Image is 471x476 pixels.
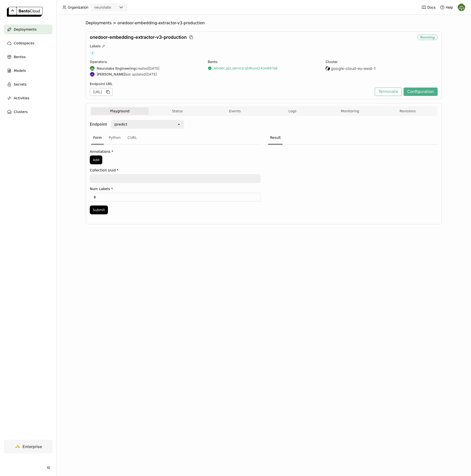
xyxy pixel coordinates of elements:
button: Revisions [379,107,436,115]
span: [DATE] [145,72,157,77]
a: labeler_api_service:qbl6oxe24om667a6 [214,66,278,70]
button: Monitoring [321,107,379,115]
img: Sauyon Lee [90,72,94,77]
button: Status [149,107,206,115]
span: google-cloud-eu-west-1 [331,66,376,71]
div: Endpoint URL [90,82,372,86]
div: Labels [90,44,438,48]
strong: Neurolabs Engineering [97,66,136,71]
label: Annotations * [90,150,261,154]
label: Num Labels * [90,187,261,191]
button: Add [90,155,102,164]
span: Secrets [14,81,26,87]
button: Submit [90,206,108,214]
div: Help [440,5,453,10]
div: [URL] [90,88,113,96]
span: Help [446,5,453,10]
span: Logs [288,109,296,113]
div: Operators [90,60,202,64]
span: [DATE] [148,66,159,71]
img: logo [7,7,42,17]
div: Running [418,35,438,40]
div: Python [107,131,123,144]
div: created [90,66,202,71]
a: Bentos [4,52,52,62]
a: Docs [421,5,435,10]
div: last updated [90,72,202,77]
input: Selected neurolabs. [112,5,112,10]
span: Bentos [14,54,26,60]
span: Clusters [14,109,28,115]
div: neurolabs [94,5,111,10]
div: Cluster [326,60,438,64]
span: Docs [427,5,435,10]
a: Enterprise [4,440,52,453]
nav: Breadcrumbs navigation [86,21,442,26]
button: Playground [91,107,149,115]
span: Organization [68,5,88,10]
div: Result [268,131,283,144]
span: > [112,21,118,26]
div: Bento [208,60,320,64]
button: Events [206,107,264,115]
span: + [90,50,95,56]
div: /predict [114,122,127,127]
div: Form [91,131,104,144]
a: Activities [4,93,52,103]
a: Secrets [4,79,52,89]
span: onedoor-embedding-extractor-v3-production [118,21,205,26]
span: Deployments [86,21,112,26]
a: Codespaces [4,38,52,48]
img: Neurolabs Engineering [90,66,94,71]
input: Selected /predict. [128,122,128,127]
button: Configuration [404,88,438,96]
strong: [PERSON_NAME] [97,72,125,77]
a: Models [4,66,52,76]
span: Deployments [14,26,37,32]
img: Toby Thomas [458,4,465,11]
strong: Endpoint [90,122,107,127]
button: Terminate [375,88,402,96]
span: Enterprise [23,444,42,449]
label: Collection Uuid * [90,168,261,172]
a: Clusters [4,107,52,117]
a: Deployments [4,25,52,34]
svg: open [177,122,181,126]
span: Codespaces [14,40,34,46]
span: onedoor-embedding-extractor-v3-production [90,35,187,40]
span: Models [14,68,26,74]
div: CURL [126,131,139,144]
span: Activities [14,95,29,101]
